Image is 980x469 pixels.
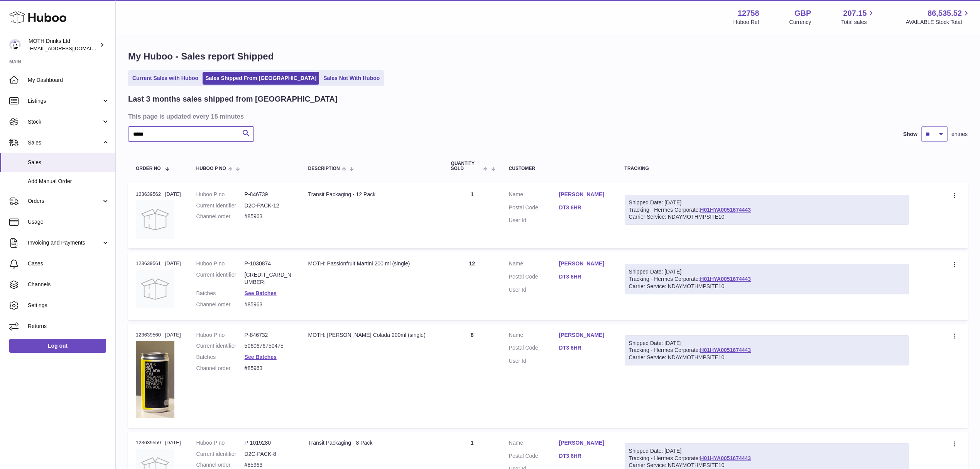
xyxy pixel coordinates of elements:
[509,166,609,171] div: Customer
[245,331,293,339] dd: P-846732
[245,290,277,296] a: See Batches
[509,191,559,200] dt: Name
[509,273,559,282] dt: Postal Code
[625,264,909,294] div: Tracking - Hermes Corporate:
[29,45,113,51] span: [EMAIL_ADDRESS][DOMAIN_NAME]
[28,239,101,246] span: Invoicing and Payments
[700,347,751,353] a: H01HYA0051674443
[509,286,559,294] dt: User Id
[629,462,905,469] div: Carrier Service: NDAYMOTHMPSITE10
[321,72,382,85] a: Sales Not With Huboo
[629,268,905,275] div: Shipped Date: [DATE]
[509,204,559,213] dt: Postal Code
[509,217,559,224] dt: User Id
[245,461,293,469] dd: #85963
[196,450,245,458] dt: Current identifier
[196,191,245,198] dt: Huboo P no
[245,271,293,286] dd: [CREDIT_CARD_NUMBER]
[196,271,245,286] dt: Current identifier
[196,461,245,469] dt: Channel order
[28,159,110,166] span: Sales
[443,183,501,248] td: 1
[509,344,559,353] dt: Postal Code
[509,331,559,341] dt: Name
[629,354,905,361] div: Carrier Service: NDAYMOTHMPSITE10
[196,260,245,267] dt: Huboo P no
[28,302,110,309] span: Settings
[29,37,98,52] div: MOTH Drinks Ltd
[625,166,909,171] div: Tracking
[733,19,759,26] div: Huboo Ref
[245,342,293,350] dd: 5060676750475
[28,97,101,105] span: Listings
[136,439,181,446] div: 123639559 | [DATE]
[443,324,501,428] td: 8
[629,199,905,206] div: Shipped Date: [DATE]
[559,273,609,280] a: DT3 6HR
[245,301,293,308] dd: #85963
[136,191,181,198] div: 123639562 | [DATE]
[308,191,436,198] div: Transit Packaging - 12 Pack
[509,439,559,449] dt: Name
[136,260,181,267] div: 123639561 | [DATE]
[559,344,609,352] a: DT3 6HR
[794,8,811,19] strong: GBP
[629,340,905,347] div: Shipped Date: [DATE]
[843,8,867,19] span: 207.15
[245,213,293,220] dd: #85963
[196,365,245,372] dt: Channel order
[28,218,110,226] span: Usage
[951,131,968,138] span: entries
[509,260,559,269] dt: Name
[928,8,962,19] span: 86,535.52
[245,450,293,458] dd: D2C-PACK-8
[28,139,101,146] span: Sales
[130,72,201,85] a: Current Sales with Huboo
[203,72,319,85] a: Sales Shipped From [GEOGRAPHIC_DATA]
[136,270,174,308] img: no-photo.jpg
[559,191,609,198] a: [PERSON_NAME]
[28,76,110,84] span: My Dashboard
[245,202,293,209] dd: D2C-PACK-12
[245,354,277,360] a: See Batches
[196,353,245,361] dt: Batches
[559,439,609,447] a: [PERSON_NAME]
[9,39,21,51] img: internalAdmin-12758@internal.huboo.com
[903,131,917,138] label: Show
[136,331,181,338] div: 123639560 | [DATE]
[128,94,338,104] h2: Last 3 months sales shipped from [GEOGRAPHIC_DATA]
[738,8,759,19] strong: 12758
[789,19,811,26] div: Currency
[28,323,110,330] span: Returns
[906,8,971,26] a: 86,535.52 AVAILABLE Stock Total
[443,252,501,319] td: 12
[509,452,559,462] dt: Postal Code
[559,204,609,211] a: DT3 6HR
[245,365,293,372] dd: #85963
[28,118,101,126] span: Stock
[136,200,174,239] img: no-photo.jpg
[196,331,245,339] dt: Huboo P no
[559,331,609,339] a: [PERSON_NAME]
[196,202,245,209] dt: Current identifier
[629,213,905,221] div: Carrier Service: NDAYMOTHMPSITE10
[245,439,293,447] dd: P-1019280
[629,447,905,455] div: Shipped Date: [DATE]
[245,260,293,267] dd: P-1030874
[128,50,968,63] h1: My Huboo - Sales report Shipped
[196,301,245,308] dt: Channel order
[245,191,293,198] dd: P-846739
[196,213,245,220] dt: Channel order
[700,207,751,213] a: H01HYA0051674443
[700,455,751,461] a: H01HYA0051674443
[509,357,559,365] dt: User Id
[559,260,609,267] a: [PERSON_NAME]
[136,341,174,418] img: 127581729091396.png
[196,342,245,350] dt: Current identifier
[841,8,875,26] a: 207.15 Total sales
[196,166,226,171] span: Huboo P no
[625,335,909,366] div: Tracking - Hermes Corporate:
[700,276,751,282] a: H01HYA0051674443
[308,439,436,447] div: Transit Packaging - 8 Pack
[451,161,482,171] span: Quantity Sold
